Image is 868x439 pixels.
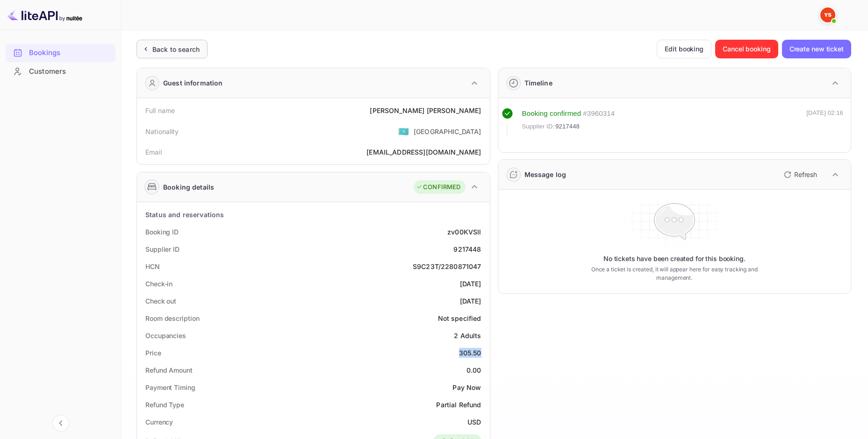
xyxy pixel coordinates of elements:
[366,147,481,157] div: [EMAIL_ADDRESS][DOMAIN_NAME]
[524,78,552,88] div: Timeline
[145,127,179,136] div: Nationality
[413,262,481,271] div: S9C23T/2280871047
[145,279,172,289] div: Check-in
[460,296,481,306] div: [DATE]
[414,127,481,136] div: [GEOGRAPHIC_DATA]
[152,44,200,54] div: Back to search
[145,365,193,375] div: Refund Amount
[52,415,69,432] button: Collapse navigation
[715,40,778,58] button: Cancel booking
[555,122,580,131] span: 9217448
[145,400,184,410] div: Refund Type
[29,66,111,77] div: Customers
[794,170,817,179] p: Refresh
[145,382,195,392] div: Payment Timing
[7,7,82,22] img: LiteAPI logo
[460,279,481,289] div: [DATE]
[398,123,409,140] span: United States
[145,348,161,358] div: Price
[438,313,481,323] div: Not specified
[416,183,460,192] div: CONFIRMED
[6,44,115,62] div: Bookings
[583,108,615,119] div: # 3960314
[163,182,214,192] div: Booking details
[459,348,481,358] div: 305.50
[6,63,115,81] div: Customers
[145,227,179,237] div: Booking ID
[820,7,835,22] img: Yandex Support
[467,417,481,427] div: USD
[145,262,160,271] div: HCN
[522,108,581,119] div: Booking confirmed
[370,106,481,115] div: [PERSON_NAME] [PERSON_NAME]
[29,48,111,58] div: Bookings
[524,170,567,179] div: Message log
[145,106,175,115] div: Full name
[145,296,176,306] div: Check out
[466,365,481,375] div: 0.00
[163,78,223,88] div: Guest information
[145,313,199,323] div: Room description
[657,40,711,58] button: Edit booking
[452,382,481,392] div: Pay Now
[145,417,173,427] div: Currency
[6,63,115,80] a: Customers
[145,331,186,340] div: Occupancies
[447,227,481,237] div: zv00KVSIl
[522,122,555,131] span: Supplier ID:
[580,265,769,282] p: Once a ticket is created, it will appear here for easy tracking and management.
[453,244,481,254] div: 9217448
[806,108,843,135] div: [DATE] 02:16
[436,400,481,410] div: Partial Refund
[603,254,746,263] p: No tickets have been created for this booking.
[145,147,162,157] div: Email
[454,331,481,340] div: 2 Adults
[6,44,115,61] a: Bookings
[145,210,224,219] div: Status and reservations
[782,40,851,58] button: Create new ticket
[145,244,179,254] div: Supplier ID
[778,167,821,182] button: Refresh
